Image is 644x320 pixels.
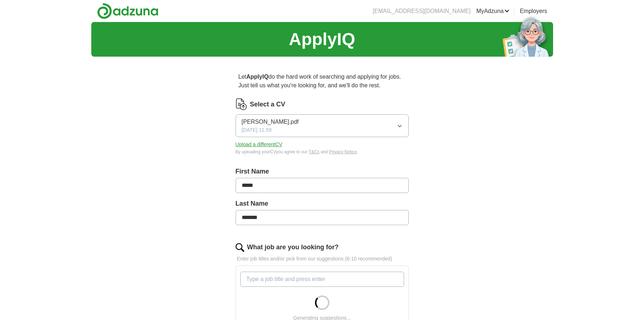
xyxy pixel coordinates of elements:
[247,242,339,252] label: What job are you looking for?
[236,70,409,93] p: Let do the hard work of searching and applying for jobs. Just tell us what you're looking for, an...
[236,98,247,110] img: CV Icon
[236,199,409,209] label: Last Name
[236,141,282,148] button: Upload a differentCV
[236,243,244,252] img: search.png
[250,100,285,109] label: Select a CV
[246,74,268,80] strong: ApplyIQ
[240,272,404,287] input: Type a job title and press enter
[97,3,158,19] img: Adzuna logo
[236,149,409,155] div: By uploading your CV you agree to our and .
[373,7,470,16] li: [EMAIL_ADDRESS][DOMAIN_NAME]
[520,7,547,16] a: Employers
[236,167,409,176] label: First Name
[236,114,409,137] button: [PERSON_NAME].pdf[DATE] 11:59
[476,7,509,16] a: MyAdzuna
[308,149,319,154] a: T&Cs
[242,126,272,134] span: [DATE] 11:59
[329,149,357,154] a: Privacy Notice
[236,255,409,263] p: Enter job titles and/or pick from our suggestions (6-10 recommended)
[289,26,355,52] h1: ApplyIQ
[242,118,299,126] span: [PERSON_NAME].pdf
